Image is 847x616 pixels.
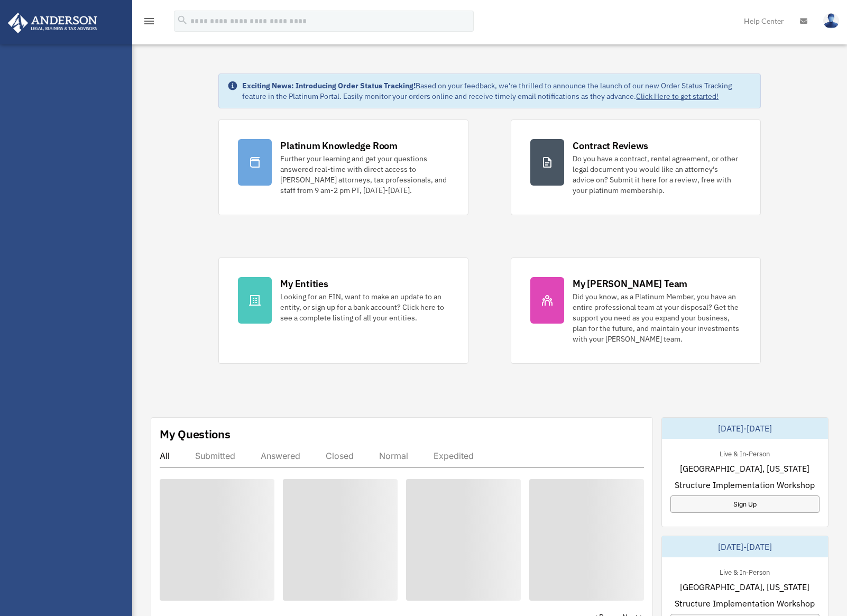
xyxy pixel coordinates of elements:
[434,450,474,461] div: Expedited
[143,19,155,27] a: menu
[280,153,449,196] div: Further your learning and get your questions answered real-time with direct access to [PERSON_NAM...
[680,581,809,593] span: [GEOGRAPHIC_DATA], [US_STATE]
[675,479,815,491] span: Structure Implementation Workshop
[662,418,828,439] div: [DATE]-[DATE]
[636,91,719,101] a: Click Here to get started!
[195,450,235,461] div: Submitted
[573,291,741,344] div: Did you know, as a Platinum Member, you have an entire professional team at your disposal? Get th...
[280,291,449,323] div: Looking for an EIN, want to make an update to an entity, or sign up for a bank account? Click her...
[218,258,468,364] a: My Entities Looking for an EIN, want to make an update to an entity, or sign up for a bank accoun...
[218,119,468,215] a: Platinum Knowledge Room Further your learning and get your questions answered real-time with dire...
[160,450,170,461] div: All
[242,80,752,102] div: Based on your feedback, we're thrilled to announce the launch of our new Order Status Tracking fe...
[379,450,408,461] div: Normal
[261,450,300,461] div: Answered
[326,450,354,461] div: Closed
[280,277,328,290] div: My Entities
[5,13,100,33] img: Anderson Advisors Platinum Portal
[711,566,778,577] div: Live & In-Person
[511,258,761,364] a: My [PERSON_NAME] Team Did you know, as a Platinum Member, you have an entire professional team at...
[823,13,839,29] img: User Pic
[242,81,416,90] strong: Exciting News: Introducing Order Status Tracking!
[280,139,398,152] div: Platinum Knowledge Room
[573,139,648,152] div: Contract Reviews
[143,15,155,27] i: menu
[675,597,815,610] span: Structure Implementation Workshop
[573,277,687,290] div: My [PERSON_NAME] Team
[511,119,761,215] a: Contract Reviews Do you have a contract, rental agreement, or other legal document you would like...
[662,536,828,557] div: [DATE]-[DATE]
[670,495,820,513] a: Sign Up
[177,14,188,26] i: search
[573,153,741,196] div: Do you have a contract, rental agreement, or other legal document you would like an attorney's ad...
[160,426,231,442] div: My Questions
[680,462,809,475] span: [GEOGRAPHIC_DATA], [US_STATE]
[711,447,778,458] div: Live & In-Person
